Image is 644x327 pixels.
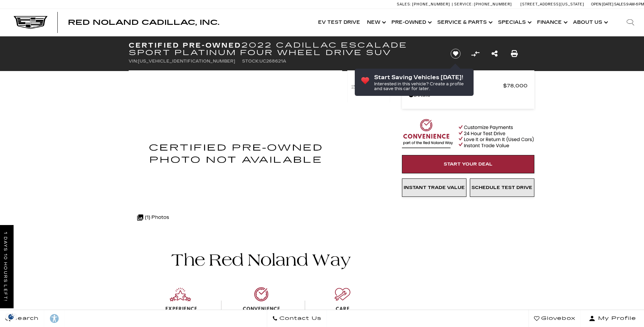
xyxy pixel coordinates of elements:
a: Share this Certified Pre-Owned 2022 Cadillac Escalade Sport Platinum Four Wheel Drive SUV [492,49,498,58]
span: $78,000 [503,81,528,90]
a: Sales: [PHONE_NUMBER] [397,2,452,6]
span: [PHONE_NUMBER] [474,2,512,6]
button: Compare Vehicle [470,49,480,59]
span: Start Your Deal [444,161,493,167]
h1: 2022 Cadillac Escalade Sport Platinum Four Wheel Drive SUV [129,41,439,56]
a: Schedule Test Drive [470,178,534,197]
a: Service & Parts [434,9,495,36]
a: Instant Trade Value [402,178,466,197]
a: EV Test Drive [315,9,364,36]
a: Start Your Deal [402,155,534,173]
img: Cadillac Dark Logo with Cadillac White Text [14,16,48,29]
a: About Us [570,9,610,36]
span: Sales: [397,2,411,6]
img: Certified Used 2022 Infrared Tintcoat Cadillac Sport Platinum image 1 [129,70,342,235]
img: Opt-Out Icon [3,313,19,320]
a: New [364,9,388,36]
a: Details [409,90,528,100]
button: Save vehicle [448,48,463,59]
span: VIN: [129,59,138,64]
span: Glovebox [539,314,575,323]
span: [US_VEHICLE_IDENTIFICATION_NUMBER] [138,59,235,64]
a: Service: [PHONE_NUMBER] [452,2,514,6]
span: Service: [454,2,473,6]
span: Red [PERSON_NAME] [409,81,503,90]
div: (1) Photos [134,209,172,226]
span: UC268621A [259,59,286,64]
a: Red Noland Cadillac, Inc. [68,19,219,26]
a: Contact Us [267,310,327,327]
button: Open user profile menu [581,310,644,327]
span: Sales: [614,2,626,6]
strong: Certified Pre-Owned [129,41,242,49]
span: Red Noland Cadillac, Inc. [68,18,219,27]
a: Print this Certified Pre-Owned 2022 Cadillac Escalade Sport Platinum Four Wheel Drive SUV [511,49,518,58]
span: Stock: [242,59,259,64]
img: Certified Used 2022 Infrared Tintcoat Cadillac Sport Platinum image 1 [347,70,390,103]
span: Schedule Test Drive [472,185,532,190]
span: 9 AM-6 PM [626,2,644,6]
a: [STREET_ADDRESS][US_STATE] [520,2,584,6]
span: Contact Us [278,314,321,323]
span: Search [11,314,39,323]
a: Red [PERSON_NAME] $78,000 [409,81,528,90]
span: My Profile [595,314,636,323]
a: Specials [495,9,534,36]
a: Pre-Owned [388,9,434,36]
span: Instant Trade Value [404,185,465,190]
a: Finance [534,9,570,36]
section: Click to Open Cookie Consent Modal [3,313,19,320]
a: Glovebox [529,310,581,327]
span: Open [DATE] [591,2,613,6]
span: [PHONE_NUMBER] [412,2,450,6]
